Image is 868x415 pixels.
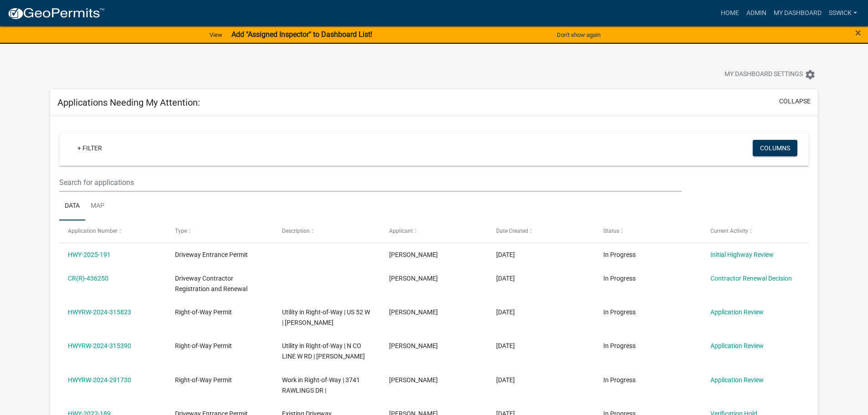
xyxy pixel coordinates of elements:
a: Home [717,5,743,22]
a: HWYRW-2024-315823 [68,308,131,316]
a: Data [59,192,85,221]
datatable-header-cell: Description [273,220,380,242]
span: Date Created [496,228,528,234]
strong: Add "Assigned Inspector" to Dashboard List! [231,30,372,39]
span: In Progress [603,342,636,349]
a: View [206,27,226,42]
a: + Filter [70,140,109,156]
a: My Dashboard [770,5,825,22]
datatable-header-cell: Current Activity [701,220,808,242]
span: × [855,26,861,39]
span: In Progress [603,376,636,384]
span: My Dashboard Settings [724,69,803,80]
input: Search for applications [59,173,681,192]
span: Work in Right-of-Way | 3741 RAWLINGS DR | [282,376,360,394]
span: In Progress [603,308,636,316]
a: HWYRW-2024-315390 [68,342,131,349]
button: Columns [753,140,797,156]
button: Close [855,27,861,38]
h5: Applications Needing My Attention: [57,97,200,108]
a: Map [85,192,110,221]
i: settings [805,69,816,80]
span: Right-of-Way Permit [175,308,232,316]
a: Application Review [710,376,764,384]
a: Application Review [710,308,764,316]
button: collapse [779,97,811,106]
span: Anthony Hardebeck [389,275,438,282]
span: Utility in Right-of-Way | US 52 W | Dylan Garrison [282,308,370,326]
datatable-header-cell: Date Created [488,220,595,242]
button: Don't show again [553,27,604,42]
span: Jennifer DeLong [389,251,438,258]
span: Utility in Right-of-Way | N CO LINE W RD | Dylan Garrison [282,342,365,360]
span: 06/16/2025 [496,275,515,282]
span: 09/24/2024 [496,308,515,316]
span: 09/24/2024 [496,342,515,349]
span: Driveway Entrance Permit [175,251,248,258]
span: Type [175,228,187,234]
span: In Progress [603,275,636,282]
span: Right-of-Way Permit [175,376,232,384]
span: In Progress [603,251,636,258]
datatable-header-cell: Applicant [380,220,488,242]
a: Initial Highway Review [710,251,774,258]
a: Application Review [710,342,764,349]
a: Admin [743,5,770,22]
span: Current Activity [710,228,748,234]
span: Dylan Garrison [389,342,438,349]
span: Megan Toth [389,376,438,384]
button: My Dashboard Settingssettings [717,66,823,83]
span: Dylan Garrison [389,308,438,316]
span: Applicant [389,228,413,234]
datatable-header-cell: Type [166,220,273,242]
span: Description [282,228,310,234]
span: 08/18/2025 [496,251,515,258]
span: 07/30/2024 [496,376,515,384]
a: HWYRW-2024-291730 [68,376,131,384]
a: HWY-2025-191 [68,251,111,258]
span: Driveway Contractor Registration and Renewal [175,275,247,292]
a: sswick [825,5,861,22]
span: Right-of-Way Permit [175,342,232,349]
a: Contractor Renewal Decision [710,275,792,282]
span: Application Number [68,228,118,234]
a: CR(R)-436250 [68,275,108,282]
datatable-header-cell: Application Number [59,220,166,242]
datatable-header-cell: Status [594,220,701,242]
span: Status [603,228,619,234]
